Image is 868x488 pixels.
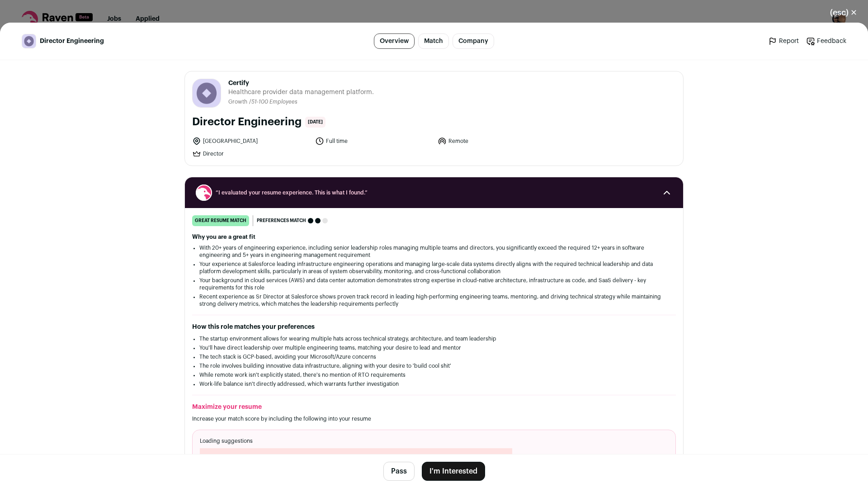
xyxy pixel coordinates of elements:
a: Company [453,33,494,49]
button: I'm Interested [422,462,485,481]
li: While remote work isn't explicitly stated, there's no mention of RTO requirements [199,371,669,379]
li: The startup environment allows for wearing multiple hats across technical strategy, architecture,... [199,335,669,342]
button: Pass [383,462,415,481]
h2: Why you are a great fit [192,233,676,241]
li: Remote [438,137,555,146]
span: [DATE] [305,117,325,128]
li: You'll have direct leadership over multiple engineering teams, matching your desire to lead and m... [199,344,669,351]
h2: Maximize your resume [192,403,676,412]
a: Report [768,37,799,46]
li: Your background in cloud services (AWS) and data center automation demonstrates strong expertise ... [199,277,669,291]
li: Your experience at Salesforce leading infrastructure engineering operations and managing large-sc... [199,261,669,275]
span: Certify [228,79,374,88]
span: “I evaluated your resume experience. This is what I found.” [216,189,652,196]
button: Close modal [819,3,868,23]
a: Match [418,33,449,49]
a: Feedback [806,37,846,46]
li: Recent experience as Sr Director at Salesforce shows proven track record in leading high-performi... [199,293,669,308]
a: Overview [374,33,415,49]
p: Increase your match score by including the following into your resume [192,415,676,422]
h2: How this role matches your preferences [192,322,676,332]
li: Full time [315,137,433,146]
span: Healthcare provider data management platform. [228,88,374,97]
li: Work-life balance isn't directly addressed, which warrants further investigation [199,380,669,388]
span: 51-100 Employees [251,99,297,104]
img: 0df37a5a189d836b5e375ea72129b91d977ba89b560b4f6bb207f7635286bea7.jpg [193,79,221,107]
li: Growth [228,99,249,105]
span: Director Engineering [40,37,104,46]
div: Loading suggestions [192,430,676,485]
li: Director [192,149,310,158]
li: [GEOGRAPHIC_DATA] [192,137,310,146]
h1: Director Engineering [192,115,302,129]
li: / [249,99,297,105]
img: 0df37a5a189d836b5e375ea72129b91d977ba89b560b4f6bb207f7635286bea7.jpg [22,34,36,48]
li: The tech stack is GCP-based, avoiding your Microsoft/Azure concerns [199,353,669,360]
span: Preferences match [257,216,306,225]
li: With 20+ years of engineering experience, including senior leadership roles managing multiple tea... [199,244,669,259]
li: The role involves building innovative data infrastructure, aligning with your desire to 'build co... [199,362,669,370]
div: great resume match [192,215,249,226]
